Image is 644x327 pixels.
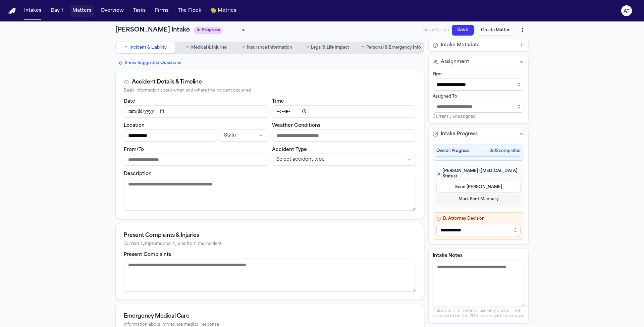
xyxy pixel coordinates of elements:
[124,312,416,320] div: Emergency Medical Care
[8,8,16,14] img: Finch Logo
[115,25,190,35] h1: [PERSON_NAME] Intake
[441,42,480,49] span: Intake Metadata
[125,44,127,51] span: ○
[433,261,524,307] textarea: Intake notes
[124,105,268,117] input: Incident date
[433,308,524,319] p: This note is for internal use only and will not be included in the PDF shared with attorneys.
[433,78,524,91] input: Select firm
[433,94,524,99] div: Assigned To
[433,253,524,259] label: Intake Notes
[298,42,358,53] button: Go to Legal & Life Impact
[433,101,524,113] input: Assign to staff member
[272,99,284,104] label: Time
[130,5,148,17] button: Tasks
[489,148,521,154] span: 0 of 2 completed
[116,42,175,53] button: Go to Incident & Liability
[237,42,297,53] button: Go to Insurance Information
[423,28,449,33] span: Saved 5s ago
[436,182,521,193] button: Send [PERSON_NAME]
[306,44,309,51] span: ○
[194,25,248,35] div: Update intake status
[124,259,416,291] textarea: Present complaints
[436,148,469,154] span: Overall Progress
[124,178,416,211] textarea: Incident description
[8,8,16,14] a: Home
[272,147,307,152] label: Accident Type
[124,231,416,239] div: Present Complaints & Injuries
[517,24,529,36] button: More actions
[194,27,223,34] span: In Progress
[124,88,416,93] div: Basic information about when and where the incident occurred
[129,45,167,50] span: Incident & Liability
[186,44,189,51] span: ○
[124,99,135,104] label: Date
[436,194,521,205] button: Mark Sent Manually
[124,241,416,247] div: Current symptoms and injuries from the incident
[191,45,227,50] span: Medical & Injuries
[441,131,478,138] span: Intake Progress
[366,45,421,50] span: Personal & Emergency Info
[452,25,474,36] button: Save
[362,44,364,51] span: ○
[242,44,245,51] span: ○
[441,59,469,65] span: Assignment
[429,128,528,140] button: Intake Progress
[272,105,416,117] input: Incident time
[21,5,44,17] button: Intakes
[70,5,94,17] button: Matters
[429,56,528,68] button: Assignment
[429,39,528,51] button: Intake Metadata
[124,129,217,142] input: Incident location
[124,147,144,152] label: From/To
[272,129,416,142] input: Weather conditions
[175,5,204,17] button: The Flock
[208,5,239,17] button: crownMetrics
[115,59,184,67] button: Show Suggested Questions
[132,78,202,86] div: Accident Details & Timeline
[247,45,292,50] span: Insurance Information
[124,154,268,166] input: From/To destination
[48,5,66,17] button: Day 1
[124,252,171,257] label: Present Complaints
[220,129,268,142] button: Incident state
[433,72,524,77] div: Firm
[477,25,514,36] button: Create Matter
[177,42,236,53] button: Go to Medical & Injuries
[152,5,171,17] button: Firms
[311,45,349,50] span: Legal & Life Impact
[124,123,145,128] label: Location
[98,5,126,17] button: Overview
[436,216,521,221] h4: B. Attorney Decision
[272,123,320,128] label: Weather Conditions
[433,114,476,119] span: Currently unassigned
[359,42,424,53] button: Go to Personal & Emergency Info
[436,168,521,179] h4: [PERSON_NAME] ([MEDICAL_DATA] Status)
[124,171,152,176] label: Description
